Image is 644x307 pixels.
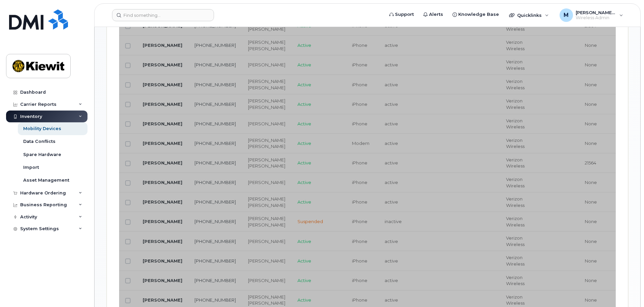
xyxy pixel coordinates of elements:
input: Find something... [112,9,214,21]
iframe: Messenger Launcher [615,278,639,302]
span: M [564,11,569,19]
span: Quicklinks [517,12,542,18]
span: [PERSON_NAME].Mendoza1 [576,10,616,15]
span: Support [395,11,414,18]
a: Support [385,8,419,21]
a: Knowledge Base [448,8,504,21]
div: Maria.Mendoza1 [555,8,628,22]
span: Knowledge Base [458,11,499,18]
div: Quicklinks [504,8,553,22]
a: Alerts [419,8,448,21]
span: Alerts [429,11,443,18]
span: Wireless Admin [576,15,616,21]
